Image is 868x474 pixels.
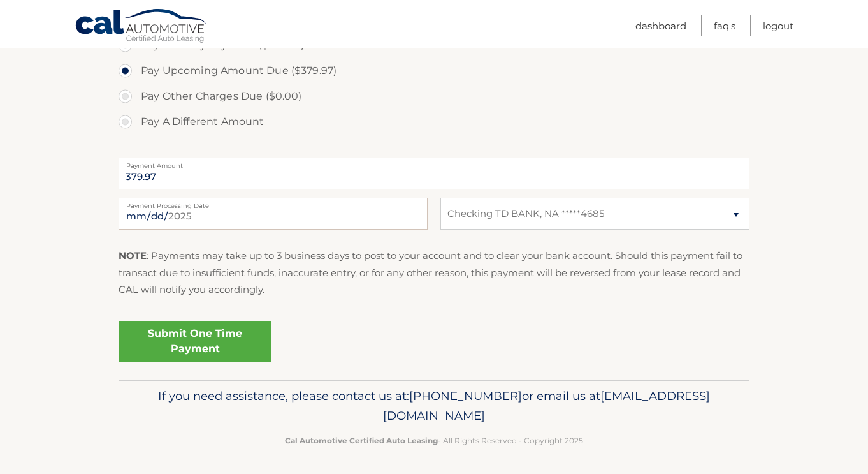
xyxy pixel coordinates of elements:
[635,15,686,36] a: Dashboard
[119,249,147,262] strong: NOTE
[75,8,208,45] a: Cal Automotive
[285,436,438,445] strong: Cal Automotive Certified Auto Leasing
[409,389,522,403] span: [PHONE_NUMBER]
[119,158,749,168] label: Payment Amount
[127,434,741,447] p: - All Rights Reserved - Copyright 2025
[119,84,749,109] label: Pay Other Charges Due ($0.00)
[119,198,428,230] input: Payment Date
[119,198,428,208] label: Payment Processing Date
[127,386,741,427] p: If you need assistance, please contact us at: or email us at
[119,109,749,135] label: Pay A Different Amount
[763,15,793,36] a: Logout
[119,248,749,298] p: : Payments may take up to 3 business days to post to your account and to clear your bank account....
[119,158,749,189] input: Payment Amount
[119,58,749,84] label: Pay Upcoming Amount Due ($379.97)
[714,15,735,36] a: FAQ's
[119,321,271,362] a: Submit One Time Payment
